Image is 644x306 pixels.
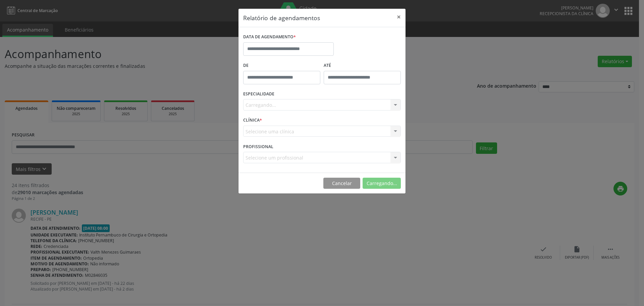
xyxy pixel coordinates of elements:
[243,13,320,22] h5: Relatório de agendamentos
[392,9,406,25] button: Close
[243,141,273,152] label: PROFISSIONAL
[243,60,320,71] label: De
[243,115,262,126] label: CLÍNICA
[243,89,274,99] label: ESPECIALIDADE
[363,178,401,189] button: Carregando...
[323,178,360,189] button: Cancelar
[243,32,296,42] label: DATA DE AGENDAMENTO
[324,60,401,71] label: ATÉ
